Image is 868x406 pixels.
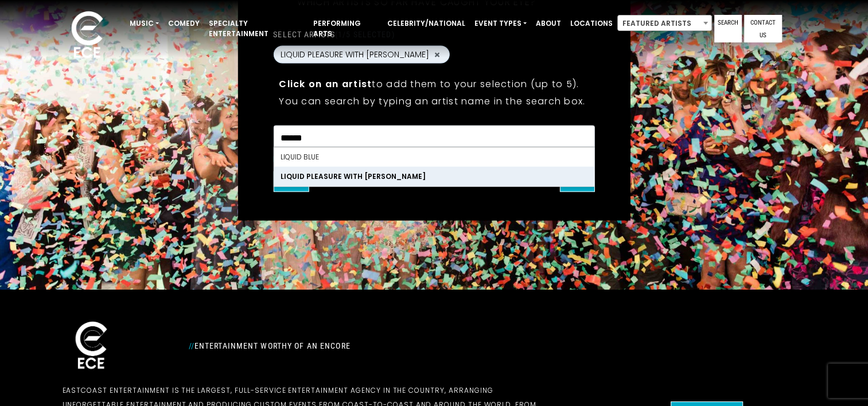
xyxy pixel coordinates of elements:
[618,15,711,32] span: Featured Artists
[281,133,587,143] textarea: Search
[714,15,742,42] a: Search
[617,15,712,31] span: Featured Artists
[531,14,566,33] a: About
[279,77,589,91] p: to add them to your selection (up to 5).
[204,14,309,44] a: Specialty Entertainment
[125,14,164,33] a: Music
[566,14,617,33] a: Locations
[309,14,383,44] a: Performing Arts
[182,337,560,355] div: Entertainment Worthy of an Encore
[279,77,372,91] strong: Click on an artist
[189,341,194,350] span: //
[279,94,589,108] p: You can search by typing an artist name in the search box.
[744,15,782,42] a: Contact Us
[59,8,116,64] img: ece_new_logo_whitev2-1.png
[274,147,594,166] li: Liquid Blue
[63,318,120,374] img: ece_new_logo_whitev2-1.png
[274,166,594,186] li: LIQUID PLEASURE WITH [PERSON_NAME]
[470,14,531,33] a: Event Types
[164,14,204,33] a: Comedy
[383,14,470,33] a: Celebrity/National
